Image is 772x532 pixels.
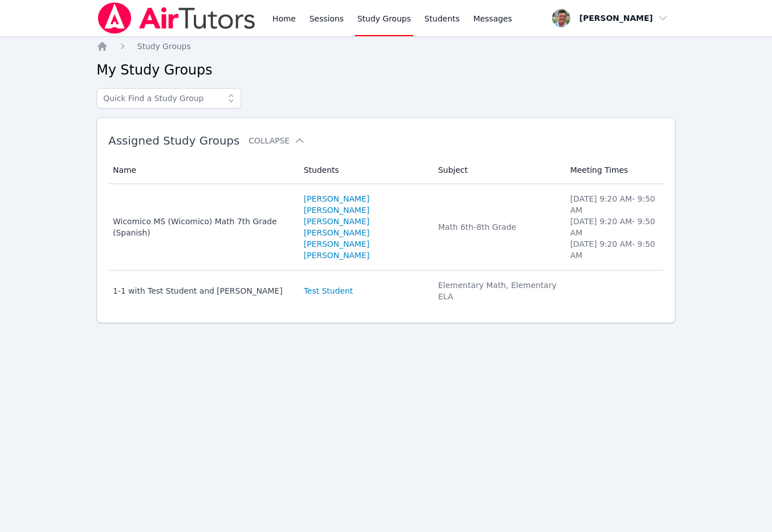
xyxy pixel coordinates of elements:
div: Wicomico MS (Wicomico) Math 7th Grade (Spanish) [113,216,290,238]
button: Collapse [249,135,305,146]
span: Messages [473,13,512,24]
tr: 1-1 with Test Student and [PERSON_NAME]Test StudentElementary Math, Elementary ELA [109,271,664,311]
div: Math 6th-8th Grade [438,221,557,233]
th: Name [109,156,297,184]
span: Assigned Study Groups [109,134,240,147]
li: [DATE] 9:20 AM - 9:50 AM [570,193,657,216]
input: Quick Find a Study Group [97,88,241,108]
img: Air Tutors [97,2,257,34]
a: Study Groups [137,41,191,52]
span: Study Groups [137,42,191,51]
th: Students [297,156,431,184]
a: [PERSON_NAME] [303,250,369,261]
a: [PERSON_NAME] [PERSON_NAME] [303,216,424,238]
div: Elementary Math, Elementary ELA [438,280,557,302]
h2: My Study Groups [97,61,676,79]
th: Subject [431,156,563,184]
th: Meeting Times [563,156,663,184]
a: [PERSON_NAME] [PERSON_NAME] [303,193,424,216]
div: 1-1 with Test Student and [PERSON_NAME] [113,285,290,296]
a: [PERSON_NAME] [303,238,369,250]
li: [DATE] 9:20 AM - 9:50 AM [570,216,657,238]
a: Test Student [303,285,353,296]
nav: Breadcrumb [97,41,676,52]
tr: Wicomico MS (Wicomico) Math 7th Grade (Spanish)[PERSON_NAME] [PERSON_NAME][PERSON_NAME] [PERSON_N... [109,184,664,271]
li: [DATE] 9:20 AM - 9:50 AM [570,238,657,261]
